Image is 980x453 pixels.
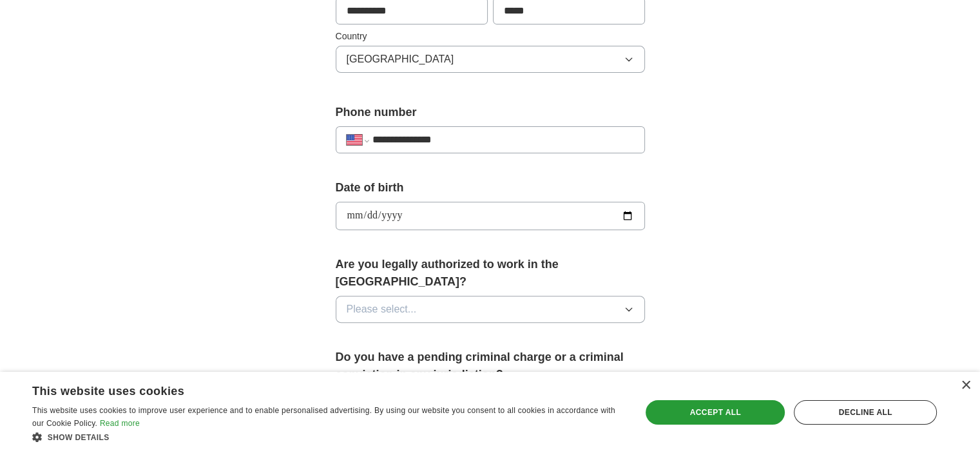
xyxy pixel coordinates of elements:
div: Decline all [794,400,937,425]
div: Show details [32,430,623,443]
span: Show details [48,433,110,442]
div: Accept all [646,400,785,425]
label: Are you legally authorized to work in the [GEOGRAPHIC_DATA]? [336,256,645,291]
a: Read more, opens a new window [100,419,140,428]
button: [GEOGRAPHIC_DATA] [336,46,645,73]
div: Close [961,381,970,390]
label: Do you have a pending criminal charge or a criminal conviction in any jurisdiction? [336,349,645,383]
label: Phone number [336,104,645,121]
span: Please select... [347,302,417,317]
span: This website uses cookies to improve user experience and to enable personalised advertising. By u... [32,406,615,428]
label: Country [336,30,645,43]
div: This website uses cookies [32,380,591,399]
span: [GEOGRAPHIC_DATA] [347,52,454,67]
label: Date of birth [336,179,645,197]
button: Please select... [336,296,645,323]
